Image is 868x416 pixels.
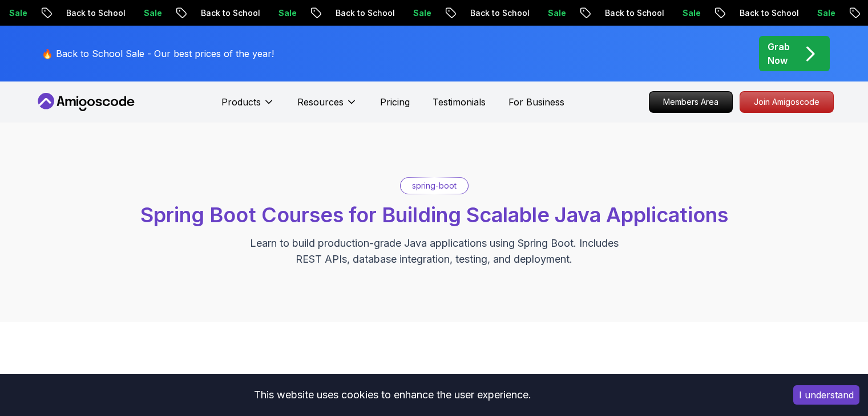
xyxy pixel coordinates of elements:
[740,92,833,112] p: Join Amigoscode
[326,7,404,19] p: Back to School
[793,385,859,405] button: Accept cookies
[649,92,732,112] p: Members Area
[9,382,776,407] div: This website uses cookies to enhance the user experience.
[740,91,834,113] a: Join Amigoscode
[412,180,457,191] p: spring-boot
[596,7,673,19] p: Back to School
[730,7,808,19] p: Back to School
[243,235,626,267] p: Learn to build production-grade Java applications using Spring Boot. Includes REST APIs, database...
[221,95,274,118] button: Products
[404,7,441,19] p: Sale
[57,7,135,19] p: Back to School
[297,95,344,109] p: Resources
[461,7,539,19] p: Back to School
[768,40,790,67] p: Grab Now
[221,95,261,109] p: Products
[42,47,274,60] p: 🔥 Back to School Sale - Our best prices of the year!
[192,7,269,19] p: Back to School
[135,7,171,19] p: Sale
[649,91,733,113] a: Members Area
[673,7,710,19] p: Sale
[433,95,486,109] a: Testimonials
[508,95,564,109] a: For Business
[539,7,575,19] p: Sale
[297,95,357,118] button: Resources
[269,7,306,19] p: Sale
[808,7,845,19] p: Sale
[380,95,410,109] a: Pricing
[140,202,728,227] span: Spring Boot Courses for Building Scalable Java Applications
